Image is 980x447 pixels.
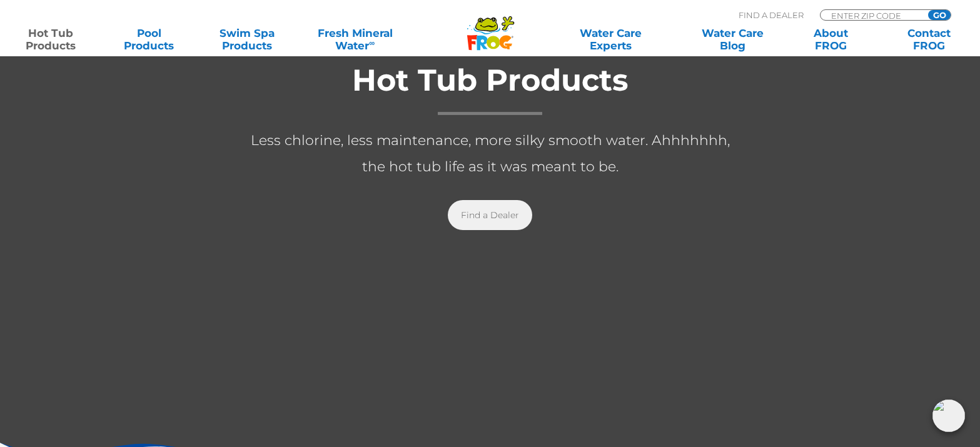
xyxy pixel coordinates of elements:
a: Swim SpaProducts [209,27,285,52]
a: Fresh MineralWater∞ [307,27,403,52]
input: GO [928,10,951,20]
a: PoolProducts [111,27,187,52]
a: Find a Dealer [448,200,532,230]
input: Zip Code Form [830,10,914,21]
p: Less chlorine, less maintenance, more silky smooth water. Ahhhhhhh, the hot tub life as it was me... [240,128,740,180]
a: ContactFROG [891,27,967,52]
sup: ∞ [369,38,375,48]
a: AboutFROG [793,27,869,52]
a: Hot TubProducts [13,27,89,52]
a: Water CareBlog [695,27,771,52]
p: Find A Dealer [739,9,804,21]
img: openIcon [932,399,965,432]
h1: Hot Tub Products [240,64,740,115]
a: Water CareExperts [548,27,673,52]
